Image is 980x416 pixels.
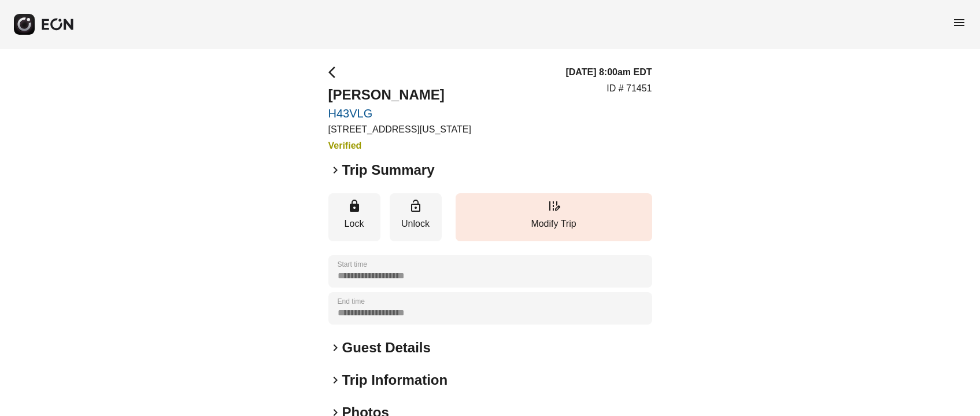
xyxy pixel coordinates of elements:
[409,199,423,213] span: lock_open
[456,193,652,241] button: Modify Trip
[328,193,380,241] button: Lock
[952,16,966,30] span: menu
[547,199,561,213] span: edit_road
[328,341,342,355] span: keyboard_arrow_right
[334,217,375,231] p: Lock
[565,65,652,79] h3: [DATE] 8:00am EDT
[342,161,435,179] h2: Trip Summary
[342,371,448,389] h2: Trip Information
[328,123,471,137] p: [STREET_ADDRESS][US_STATE]
[342,338,431,357] h2: Guest Details
[328,65,342,79] span: arrow_back_ios
[328,139,471,153] h3: Verified
[461,217,646,231] p: Modify Trip
[328,86,471,104] h2: [PERSON_NAME]
[395,217,436,231] p: Unlock
[328,373,342,387] span: keyboard_arrow_right
[328,106,471,120] a: H43VLG
[390,193,442,241] button: Unlock
[347,199,361,213] span: lock
[328,163,342,177] span: keyboard_arrow_right
[607,82,652,95] p: ID # 71451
